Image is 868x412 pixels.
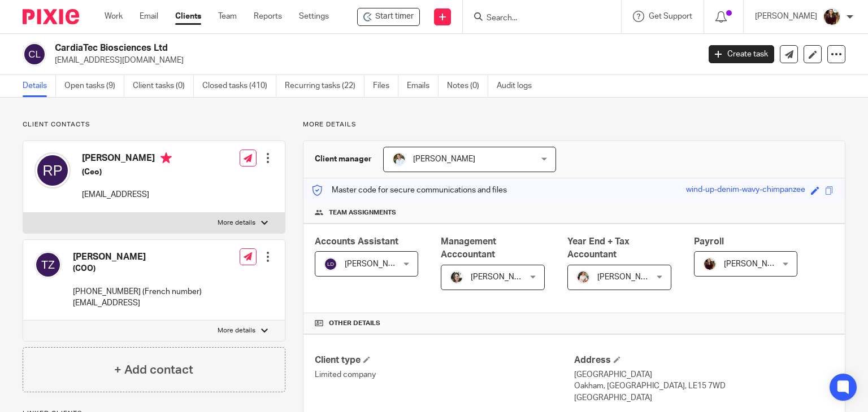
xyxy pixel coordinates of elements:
p: Limited company [315,369,574,380]
a: Files [373,75,398,97]
h4: [PERSON_NAME] [82,152,172,166]
h4: Address [574,354,834,366]
a: Details [23,75,56,97]
a: Client tasks (0) [133,75,194,97]
img: svg%3E [34,251,62,278]
p: [GEOGRAPHIC_DATA] [574,392,834,404]
h5: (COO) [73,263,202,274]
h3: Client manager [315,154,372,165]
p: [PERSON_NAME] [755,11,817,22]
p: More details [303,120,845,129]
p: [EMAIL_ADDRESS] [73,297,202,309]
a: Reports [254,11,282,22]
a: Team [218,11,237,22]
span: Payroll [694,237,724,246]
img: barbara-raine-.jpg [450,270,463,284]
span: [PERSON_NAME] [597,273,659,281]
p: [EMAIL_ADDRESS][DOMAIN_NAME] [55,55,692,66]
span: [PERSON_NAME] [724,260,786,268]
img: Kayleigh%20Henson.jpeg [576,270,590,284]
a: Open tasks (9) [64,75,124,97]
a: Emails [407,75,439,97]
i: Primary [160,152,172,164]
div: wind-up-denim-wavy-chimpanzee [686,184,805,197]
p: [EMAIL_ADDRESS] [82,189,172,200]
span: [PERSON_NAME] [471,273,533,281]
div: CardiaTec Biosciences Ltd [357,8,420,26]
img: MaxAcc_Sep21_ElliDeanPhoto_030.jpg [823,8,841,26]
a: Settings [299,11,329,22]
p: [PHONE_NUMBER] (French number) [73,286,202,297]
img: sarah-royle.jpg [392,152,406,166]
img: MaxAcc_Sep21_ElliDeanPhoto_030.jpg [703,257,717,271]
p: Oakham, [GEOGRAPHIC_DATA], LE15 7WD [574,380,834,392]
a: Clients [175,11,201,22]
span: Management Acccountant [441,237,496,259]
img: svg%3E [34,152,71,189]
h2: CardiaTec Biosciences Ltd [55,42,565,54]
img: svg%3E [324,257,337,271]
span: Year End + Tax Accountant [567,237,630,259]
p: Client contacts [23,120,285,129]
span: [PERSON_NAME] [413,155,475,163]
a: Email [140,11,158,22]
span: Other details [329,319,380,328]
input: Search [485,14,587,24]
span: Start timer [375,11,414,23]
img: svg%3E [23,42,46,66]
span: Get Support [649,12,692,20]
h5: (Ceo) [82,166,172,178]
span: Accounts Assistant [315,237,398,246]
h4: Client type [315,354,574,366]
h4: + Add contact [114,361,193,379]
span: [PERSON_NAME] [345,260,407,268]
span: Team assignments [329,208,396,217]
a: Closed tasks (410) [202,75,276,97]
a: Work [105,11,123,22]
a: Audit logs [497,75,540,97]
p: More details [218,218,255,227]
p: More details [218,326,255,335]
p: [GEOGRAPHIC_DATA] [574,369,834,380]
a: Create task [709,45,774,63]
a: Notes (0) [447,75,488,97]
h4: [PERSON_NAME] [73,251,202,263]
a: Recurring tasks (22) [285,75,364,97]
p: Master code for secure communications and files [312,185,507,196]
img: Pixie [23,9,79,24]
